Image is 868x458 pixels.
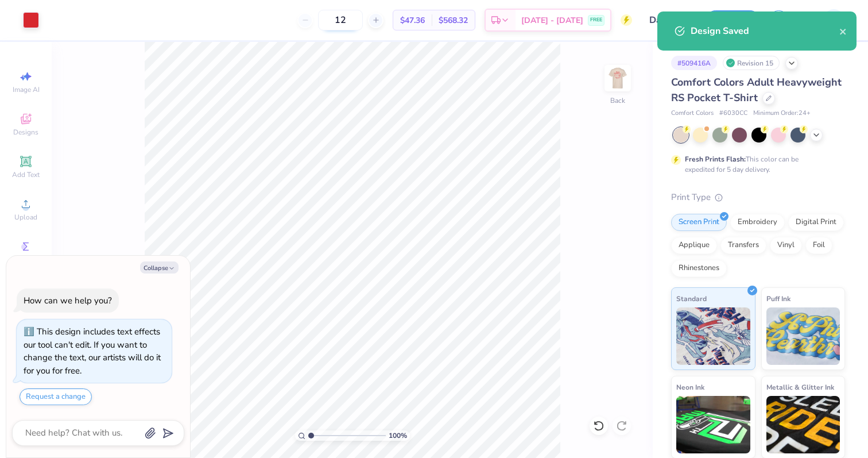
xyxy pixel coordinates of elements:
[766,307,840,365] img: Puff Ink
[24,295,112,306] div: How can we help you?
[691,24,839,38] div: Design Saved
[12,170,40,179] span: Add Text
[24,326,161,376] div: This design includes text effects our tool can't edit. If you want to change the text, our artist...
[676,381,704,393] span: Neon Ink
[439,14,468,26] span: $568.32
[590,16,602,24] span: FREE
[20,388,92,405] button: Request a change
[839,24,847,38] button: close
[13,128,38,137] span: Designs
[318,10,363,30] input: – –
[13,85,40,94] span: Image AI
[389,430,407,441] span: 100 %
[676,307,750,365] img: Standard
[766,396,840,453] img: Metallic & Glitter Ink
[14,213,37,222] span: Upload
[641,9,697,32] input: Untitled Design
[140,261,179,274] button: Collapse
[400,14,425,26] span: $47.36
[676,396,750,453] img: Neon Ink
[766,381,834,393] span: Metallic & Glitter Ink
[521,14,583,26] span: [DATE] - [DATE]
